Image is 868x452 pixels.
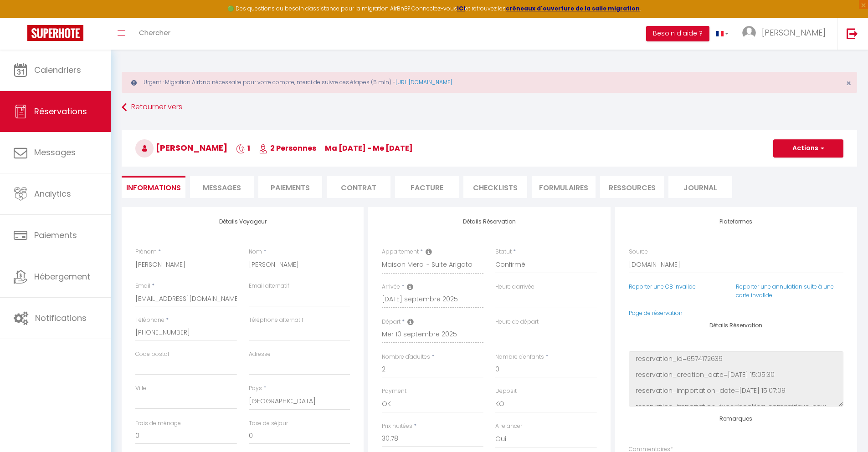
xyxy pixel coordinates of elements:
[382,248,419,256] label: Appartement
[203,183,241,193] span: Messages
[236,143,250,153] span: 1
[325,143,413,153] span: ma [DATE] - me [DATE]
[600,176,664,198] li: Ressources
[122,176,185,198] li: Informations
[135,218,350,225] h4: Détails Voyageur
[135,350,169,359] label: Code postal
[249,419,288,428] label: Taxe de séjour
[135,248,157,256] label: Prénom
[122,99,857,116] a: Retourner vers
[34,229,77,241] span: Paiements
[135,419,181,428] label: Frais de ménage
[382,218,596,225] h4: Détails Réservation
[629,416,843,422] h4: Remarques
[457,5,465,12] a: ICI
[382,422,412,431] label: Prix nuitées
[27,25,83,41] img: Super Booking
[249,282,289,290] label: Email alternatif
[629,218,843,225] h4: Plateformes
[762,27,826,38] span: [PERSON_NAME]
[135,384,146,393] label: Ville
[495,387,517,396] label: Deposit
[259,143,316,153] span: 2 Personnes
[395,78,452,86] a: [URL][DOMAIN_NAME]
[532,176,596,198] li: FORMULAIRES
[249,248,262,256] label: Nom
[395,176,459,198] li: Facture
[382,283,400,291] label: Arrivée
[7,4,35,31] button: Ouvrir le widget de chat LiveChat
[135,316,164,325] label: Téléphone
[773,139,843,157] button: Actions
[646,26,709,41] button: Besoin d'aide ?
[249,384,262,393] label: Pays
[122,72,857,93] div: Urgent : Migration Airbnb nécessaire pour votre compte, merci de suivre ces étapes (5 min) -
[135,142,227,153] span: [PERSON_NAME]
[847,28,858,39] img: logout
[463,176,527,198] li: CHECKLISTS
[382,387,406,396] label: Payment
[34,106,87,117] span: Réservations
[629,248,648,256] label: Source
[742,26,756,40] img: ...
[382,318,401,326] label: Départ
[34,147,76,158] span: Messages
[736,283,834,299] a: Reporter une annulation suite à une carte invalide
[258,176,322,198] li: Paiements
[668,176,732,198] li: Journal
[735,18,837,50] a: ... [PERSON_NAME]
[135,282,150,290] label: Email
[495,353,544,361] label: Nombre d'enfants
[34,271,90,282] span: Hébergement
[34,64,81,76] span: Calendriers
[629,309,683,317] a: Page de réservation
[132,18,177,50] a: Chercher
[382,353,430,361] label: Nombre d'adultes
[249,350,271,359] label: Adresse
[139,28,170,37] span: Chercher
[629,283,696,290] a: Reporter une CB invalide
[495,248,512,256] label: Statut
[249,316,303,325] label: Téléphone alternatif
[327,176,390,198] li: Contrat
[629,322,843,329] h4: Détails Réservation
[506,5,640,12] a: créneaux d'ouverture de la salle migration
[495,422,522,431] label: A relancer
[495,318,539,326] label: Heure de départ
[35,312,87,324] span: Notifications
[34,188,71,199] span: Analytics
[495,283,534,291] label: Heure d'arrivée
[846,77,851,89] span: ×
[846,79,851,87] button: Close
